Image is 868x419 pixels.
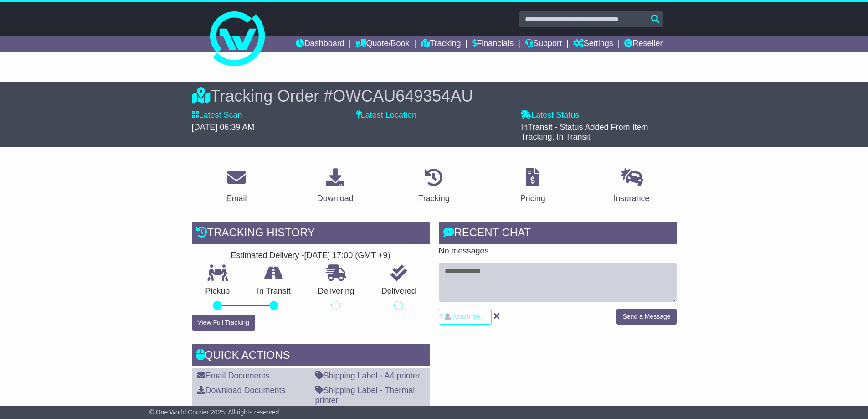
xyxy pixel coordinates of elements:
span: [DATE] 06:39 AM [192,123,255,132]
a: Download [311,165,360,208]
div: RECENT CHAT [439,222,677,246]
a: Tracking [412,165,455,208]
p: Pickup [192,286,244,296]
a: Email Documents [197,371,270,380]
a: Reseller [624,36,663,52]
a: Financials [472,36,514,52]
span: OWCAU649354AU [333,87,473,105]
div: [DATE] 17:00 (GMT +9) [304,251,390,261]
p: Delivered [368,286,430,296]
a: Pricing [514,165,551,208]
div: Pricing [520,192,545,205]
span: InTransit - Status Added From Item Tracking. In Transit [521,123,648,142]
button: View Full Tracking [192,315,255,331]
a: Settings [573,36,613,52]
div: Tracking [418,192,449,205]
p: In Transit [243,286,304,296]
div: Insurance [614,192,650,205]
a: Dashboard [296,36,344,52]
a: Shipping Label - Thermal printer [315,386,415,405]
a: Insurance [608,165,656,208]
label: Latest Scan [192,110,242,120]
div: Tracking Order # [192,86,677,106]
a: Shipping Label - A4 printer [315,371,420,380]
p: Delivering [304,286,368,296]
a: Quote/Book [355,36,409,52]
span: © One World Courier 2025. All rights reserved. [149,409,281,416]
div: Estimated Delivery - [192,251,430,261]
a: Download Documents [197,386,286,395]
a: Tracking [421,36,461,52]
p: No messages [439,246,677,256]
label: Latest Status [521,110,579,120]
label: Latest Location [356,110,416,120]
div: Tracking history [192,222,430,246]
div: Quick Actions [192,344,430,369]
div: Download [317,192,354,205]
a: Support [525,36,562,52]
div: Email [226,192,247,205]
a: Email [220,165,252,208]
button: Send a Message [616,309,676,325]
